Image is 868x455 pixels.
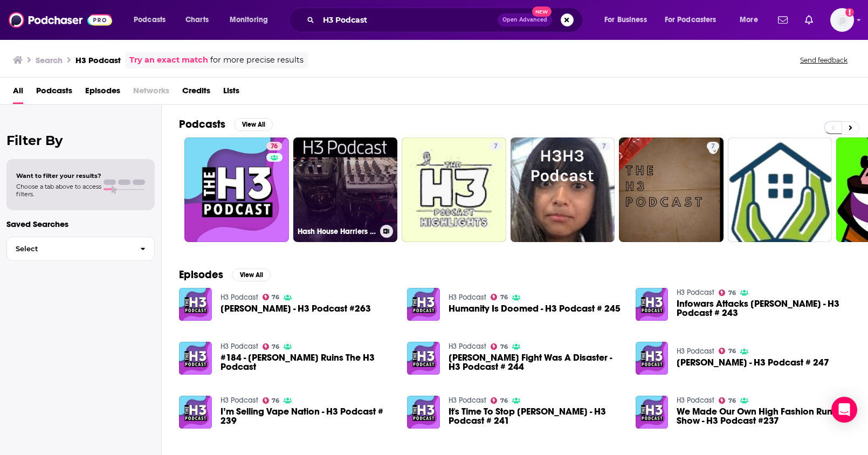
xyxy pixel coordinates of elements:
span: Podcasts [134,12,166,27]
button: Send feedback [797,56,851,65]
a: Humanity Is Doomed - H3 Podcast # 245 [449,304,621,313]
a: 76 [491,294,508,300]
a: Show notifications dropdown [801,11,817,29]
a: Hash House Harriers Podcast - H3 Podcast [293,137,398,242]
img: Humanity Is Doomed - H3 Podcast # 245 [407,288,440,321]
span: for more precise results [210,54,304,66]
span: For Business [604,12,647,27]
span: Logged in as kochristina [830,8,854,32]
button: Show profile menu [830,8,854,32]
a: 7 [511,137,615,242]
span: 76 [500,398,508,403]
span: 76 [728,398,736,403]
span: #184 - [PERSON_NAME] Ruins The H3 Podcast [221,353,395,371]
span: Monitoring [230,12,268,27]
a: 76 [263,343,280,350]
a: Charts [178,11,215,29]
div: Search podcasts, credits, & more... [299,8,593,32]
a: H3 Podcast [449,293,486,302]
a: H3 Podcast [221,293,258,302]
a: H3 Podcast [677,396,714,405]
a: Podcasts [36,82,72,104]
button: open menu [597,11,660,29]
a: It's Time To Stop James Charles - H3 Podcast # 241 [449,407,623,425]
button: open menu [126,11,180,29]
a: 76 [184,137,289,242]
span: For Podcasters [665,12,717,27]
a: 7 [402,137,506,242]
span: More [740,12,758,27]
a: 7 [598,142,610,150]
a: 76 [719,289,736,296]
span: Want to filter your results? [16,172,101,180]
a: H3 Podcast [221,396,258,405]
img: Jake Paul Fight Was A Disaster - H3 Podcast # 244 [407,342,440,375]
img: I’m Selling Vape Nation - H3 Podcast # 239 [179,396,212,429]
h3: H3 Podcast [75,55,121,65]
img: #184 - Trisha Paytas Ruins The H3 Podcast [179,342,212,375]
h3: Search [36,55,63,65]
img: Infowars Attacks Ethan - H3 Podcast # 243 [636,288,669,321]
span: Networks [133,82,169,104]
span: 7 [602,141,606,152]
img: It's Time To Stop James Charles - H3 Podcast # 241 [407,396,440,429]
h2: Filter By [6,133,155,148]
button: Open AdvancedNew [498,13,552,26]
span: 76 [728,291,736,295]
img: We Made Our Own High Fashion Runway Show - H3 Podcast #237 [636,396,669,429]
a: Anthony Fantano - H3 Podcast #263 [221,304,371,313]
a: 76 [719,348,736,354]
a: Show notifications dropdown [774,11,792,29]
span: 76 [272,295,279,300]
button: View All [234,118,273,131]
a: #184 - Trisha Paytas Ruins The H3 Podcast [221,353,395,371]
span: 7 [494,141,498,152]
img: User Profile [830,8,854,32]
h2: Episodes [179,268,223,281]
input: Search podcasts, credits, & more... [319,11,498,29]
a: Try an exact match [129,54,208,66]
span: Episodes [85,82,120,104]
a: H3 Podcast [221,342,258,351]
a: 76 [719,397,736,404]
button: View All [232,268,271,281]
span: New [532,6,552,17]
button: open menu [222,11,282,29]
a: 76 [263,294,280,300]
a: I’m Selling Vape Nation - H3 Podcast # 239 [221,407,395,425]
a: 76 [491,343,508,350]
span: Infowars Attacks [PERSON_NAME] - H3 Podcast # 243 [677,299,851,318]
button: open menu [658,11,732,29]
span: Lists [223,82,239,104]
div: Open Intercom Messenger [831,397,857,423]
a: H3 Podcast [449,342,486,351]
p: Saved Searches [6,219,155,229]
a: We Made Our Own High Fashion Runway Show - H3 Podcast #237 [677,407,851,425]
img: Anthony Fantano - H3 Podcast #263 [179,288,212,321]
span: All [13,82,23,104]
span: [PERSON_NAME] - H3 Podcast #263 [221,304,371,313]
button: open menu [732,11,771,29]
span: [PERSON_NAME] Fight Was A Disaster - H3 Podcast # 244 [449,353,623,371]
span: 76 [272,398,279,403]
a: H3 Podcast [677,347,714,356]
a: 76 [263,397,280,404]
svg: Add a profile image [845,8,854,17]
span: Charts [185,12,209,27]
img: Bella Poarch - H3 Podcast # 247 [636,342,669,375]
a: H3 Podcast [449,396,486,405]
span: Choose a tab above to access filters. [16,183,101,198]
img: Podchaser - Follow, Share and Rate Podcasts [9,10,112,30]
